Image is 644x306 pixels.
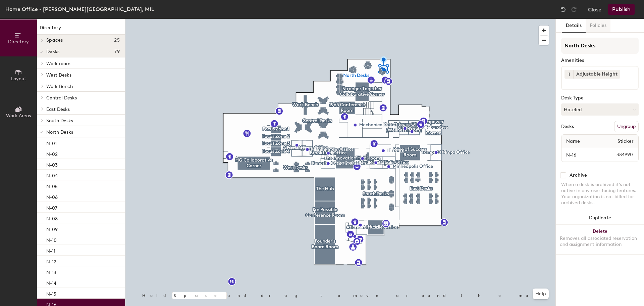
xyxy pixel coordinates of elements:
p: N-12 [46,257,56,265]
span: 384990 [600,151,637,159]
img: Undo [560,6,567,13]
input: Unnamed desk [563,150,600,160]
p: N-15 [46,289,56,297]
h1: Directory [37,24,125,35]
p: N-03 [46,160,58,168]
p: N-08 [46,214,58,222]
p: N-04 [46,171,58,179]
p: N-07 [46,203,57,211]
div: Adjustable Height [573,70,620,79]
p: N-10 [46,235,57,243]
span: Work Areas [6,113,31,119]
div: Archive [570,173,587,178]
span: Layout [11,76,26,82]
p: N-02 [46,149,58,157]
span: Work Bench [46,84,73,89]
span: North Desks [46,129,73,135]
p: N-13 [46,268,56,275]
button: Publish [608,4,635,15]
div: Desks [561,124,574,129]
div: Removes all associated reservation and assignment information [560,235,640,248]
span: Sticker [614,135,637,147]
button: Details [562,19,586,33]
button: 1 [565,70,573,79]
span: 1 [568,71,570,78]
button: DeleteRemoves all associated reservation and assignment information [556,225,644,254]
div: Amenities [561,58,639,63]
p: N-01 [46,139,57,146]
span: Desks [46,49,59,54]
span: 25 [114,38,120,43]
p: N-06 [46,192,58,200]
span: West Desks [46,72,71,78]
p: N-14 [46,278,56,286]
p: N-09 [46,225,58,232]
button: Close [588,4,601,15]
button: Policies [586,19,610,33]
span: 79 [114,49,120,54]
img: Redo [571,6,577,13]
p: N-05 [46,182,58,189]
button: Help [533,289,549,299]
span: South Desks [46,118,73,124]
span: East Desks [46,106,70,112]
span: Central Desks [46,95,77,101]
div: Home Office - [PERSON_NAME][GEOGRAPHIC_DATA], MIL [5,5,154,13]
p: N-11 [46,246,55,254]
button: Duplicate [556,211,644,225]
span: Spaces [46,38,63,43]
button: Ungroup [614,121,639,132]
div: Desk Type [561,95,639,101]
span: Directory [8,39,29,45]
span: Work room [46,61,70,67]
div: When a desk is archived it's not active in any user-facing features. Your organization is not bil... [561,182,639,206]
button: Hoteled [561,103,639,116]
span: Name [563,135,583,147]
